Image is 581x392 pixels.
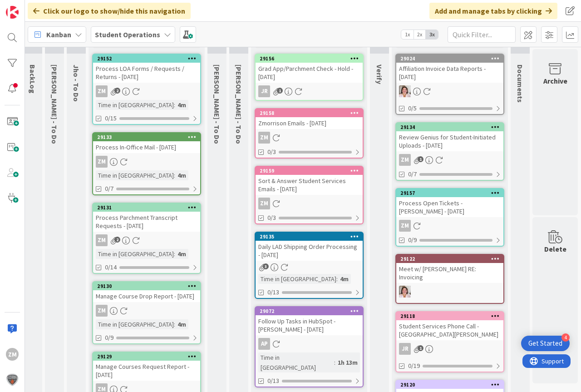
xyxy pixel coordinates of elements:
[174,100,175,110] span: :
[93,305,200,317] div: ZM
[96,156,108,168] div: ZM
[256,175,363,195] div: Sort & Answer Student Services Emails - [DATE]
[93,203,200,232] div: 29131Process Parchment Transcript Requests - [DATE]
[114,88,120,94] span: 2
[96,319,174,329] div: Time in [GEOGRAPHIC_DATA]
[408,169,417,179] span: 0/7
[258,85,270,97] div: JR
[258,338,270,350] div: AP
[400,256,503,262] div: 29122
[396,255,503,263] div: 29122
[396,154,503,166] div: ZM
[105,184,113,194] span: 0/7
[105,114,117,123] span: 0/15
[256,117,363,129] div: Zmorrison Emails - [DATE]
[399,343,411,355] div: JR
[175,170,188,180] div: 4m
[521,336,570,351] div: Open Get Started checklist, remaining modules: 4
[396,312,503,320] div: 29118
[256,55,363,83] div: 29156Grad App/Parchment Check - Hold - [DATE]
[396,343,503,355] div: JR
[96,85,108,97] div: ZM
[97,204,200,211] div: 29131
[97,283,200,289] div: 29130
[234,65,243,144] span: Amanda - To Do
[46,29,71,40] span: Kanban
[267,147,276,157] span: 0/3
[408,104,417,113] span: 0/5
[256,315,363,335] div: Follow Up Tasks in HubSpot - [PERSON_NAME] - [DATE]
[93,141,200,153] div: Process In-Office Mail - [DATE]
[256,198,363,209] div: ZM
[516,65,525,103] span: Documents
[396,197,503,217] div: Process Open Tickets - [PERSON_NAME] - [DATE]
[277,88,283,94] span: 1
[93,55,200,83] div: 29152Process LOA Forms / Requests / Returns - [DATE]
[93,290,200,302] div: Manage Course Drop Report - [DATE]
[260,168,363,174] div: 29159
[396,63,503,83] div: Affiliation Invoice Data Reports - [DATE]
[396,123,503,151] div: 29134Review Genius for Student-Initiated Uploads - [DATE]
[396,263,503,283] div: Meet w/ [PERSON_NAME] RE: Invoicing
[400,124,503,130] div: 29134
[400,55,503,62] div: 29024
[544,243,566,254] div: Delete
[50,65,59,144] span: Emilie - To Do
[256,167,363,175] div: 29159
[95,30,160,39] b: Student Operations
[174,249,175,259] span: :
[396,286,503,298] div: EW
[93,282,200,290] div: 29130
[260,110,363,116] div: 29158
[256,109,363,117] div: 29158
[175,100,188,110] div: 4m
[93,282,200,302] div: 29130Manage Course Drop Report - [DATE]
[93,203,200,212] div: 29131
[93,361,200,381] div: Manage Courses Request Report - [DATE]
[97,134,200,140] div: 29133
[528,339,562,348] div: Get Started
[256,85,363,97] div: JR
[256,132,363,144] div: ZM
[96,170,174,180] div: Time in [GEOGRAPHIC_DATA]
[93,212,200,232] div: Process Parchment Transcript Requests - [DATE]
[396,320,503,340] div: Student Services Phone Call - [GEOGRAPHIC_DATA][PERSON_NAME]
[338,274,351,284] div: 4m
[260,308,363,314] div: 29072
[418,156,423,162] span: 1
[399,154,411,166] div: ZM
[408,361,420,371] span: 0/19
[258,198,270,209] div: ZM
[396,123,503,131] div: 29134
[105,333,113,342] span: 0/9
[400,190,503,196] div: 29157
[256,109,363,129] div: 29158Zmorrison Emails - [DATE]
[256,167,363,195] div: 29159Sort & Answer Student Services Emails - [DATE]
[114,237,120,243] span: 2
[256,233,363,261] div: 29135Daily LAD Shipping Order Processing - [DATE]
[96,305,108,317] div: ZM
[93,133,200,153] div: 29133Process In-Office Mail - [DATE]
[448,26,516,43] input: Quick Filter...
[429,3,557,19] div: Add and manage tabs by clicking
[6,348,19,361] div: ZM
[267,376,279,386] span: 0/13
[256,338,363,350] div: AP
[561,333,570,342] div: 4
[400,313,503,319] div: 29118
[414,30,426,39] span: 2x
[396,255,503,283] div: 29122Meet w/ [PERSON_NAME] RE: Invoicing
[256,63,363,83] div: Grad App/Parchment Check - Hold - [DATE]
[543,75,567,86] div: Archive
[175,319,188,329] div: 4m
[96,249,174,259] div: Time in [GEOGRAPHIC_DATA]
[399,85,411,97] img: EW
[399,286,411,298] img: EW
[96,234,108,246] div: ZM
[426,30,438,39] span: 3x
[256,233,363,241] div: 29135
[396,189,503,217] div: 29157Process Open Tickets - [PERSON_NAME] - [DATE]
[256,241,363,261] div: Daily LAD Shipping Order Processing - [DATE]
[175,249,188,259] div: 4m
[93,352,200,361] div: 29129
